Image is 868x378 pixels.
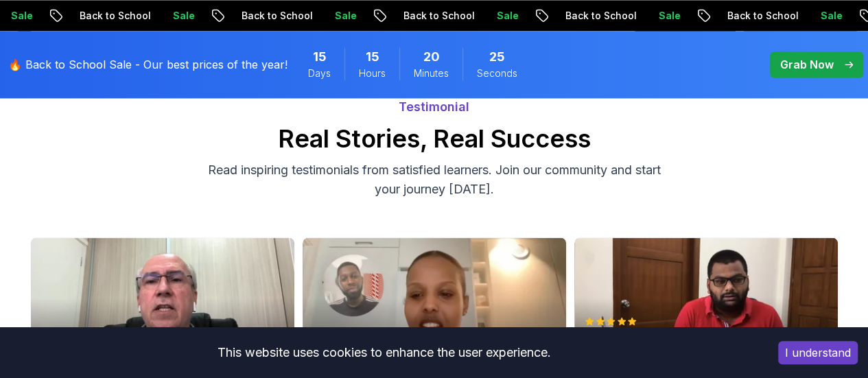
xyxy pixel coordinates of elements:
span: Seconds [477,67,517,80]
p: Back to School [69,9,162,23]
p: Sale [810,9,854,23]
p: Read inspiring testimonials from satisfied learners. Join our community and start your journey [D... [204,161,665,199]
span: 15 Hours [366,47,379,67]
span: 25 Seconds [489,47,505,67]
span: Hours [359,67,386,80]
p: Back to School [231,9,324,23]
button: Accept cookies [778,341,858,364]
p: 🔥 Back to School Sale - Our best prices of the year! [8,56,288,73]
p: Sale [162,9,206,23]
h2: Real Stories, Real Success [30,125,839,152]
p: Back to School [716,9,810,23]
p: Sale [486,9,530,23]
p: Testimonial [30,97,839,117]
span: Days [308,67,331,80]
span: Minutes [414,67,449,80]
span: 20 Minutes [423,47,440,67]
p: Sale [324,9,368,23]
p: Back to School [554,9,648,23]
span: 15 Days [313,47,327,67]
p: Back to School [392,9,486,23]
p: Sale [648,9,692,23]
div: This website uses cookies to enhance the user experience. [10,338,758,368]
p: Grab Now [780,56,834,73]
